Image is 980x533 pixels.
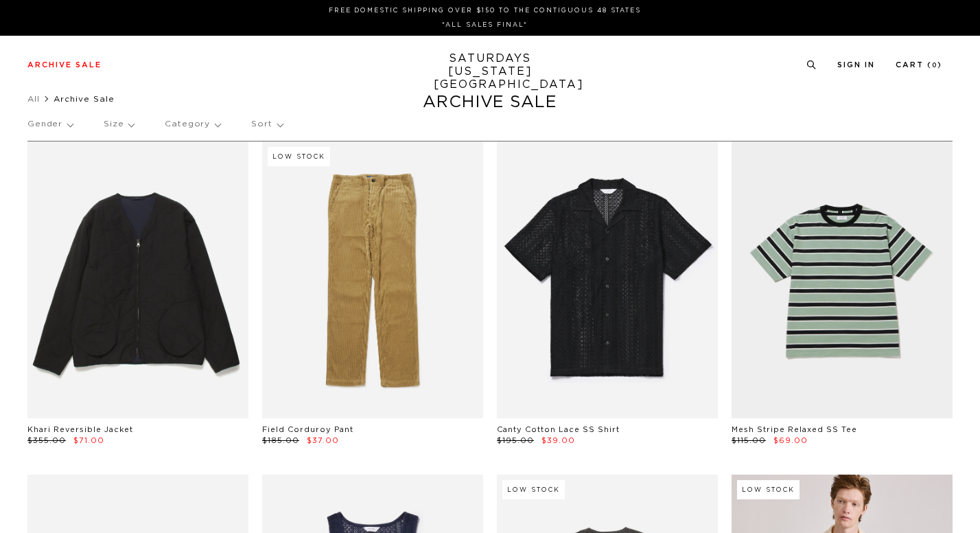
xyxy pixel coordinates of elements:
a: Sign In [837,61,875,69]
span: $39.00 [541,437,575,444]
small: 0 [932,63,937,69]
a: Cart (0) [896,61,942,69]
div: Low Stock [502,480,565,499]
p: Gender [27,109,73,140]
span: Archive Sale [54,95,115,103]
span: $185.00 [262,437,299,444]
span: $195.00 [497,437,534,444]
a: All [27,95,40,103]
span: $115.00 [732,437,766,444]
span: $69.00 [773,437,808,444]
span: $71.00 [73,437,104,444]
p: Size [104,109,134,140]
span: $37.00 [307,437,339,444]
p: Sort [251,109,282,140]
p: *ALL SALES FINAL* [33,20,937,30]
div: Low Stock [268,147,330,166]
div: Low Stock [737,480,800,499]
a: Field Corduroy Pant [262,426,353,433]
a: Archive Sale [27,61,102,69]
p: FREE DOMESTIC SHIPPING OVER $150 TO THE CONTIGUOUS 48 STATES [33,5,937,16]
span: $355.00 [27,437,66,444]
p: Category [165,109,220,140]
a: Khari Reversible Jacket [27,426,133,433]
a: Canty Cotton Lace SS Shirt [497,426,620,433]
a: SATURDAYS[US_STATE][GEOGRAPHIC_DATA] [434,52,547,91]
a: Mesh Stripe Relaxed SS Tee [732,426,857,433]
